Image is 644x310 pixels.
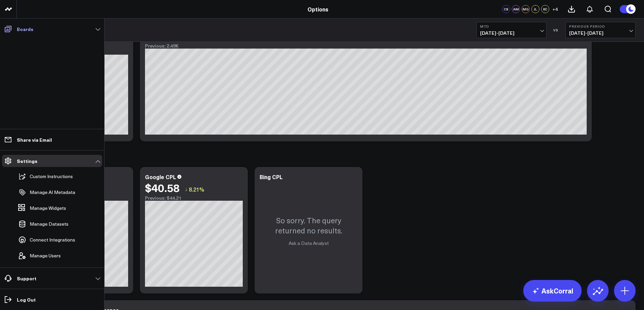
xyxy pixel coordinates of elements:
div: Google CPL [145,173,176,180]
div: JL [531,5,539,13]
p: Manage AI Metadata [30,190,75,195]
a: Ask a Data Analyst [289,240,329,246]
span: ↓ [185,185,187,194]
a: Log Out [2,293,102,306]
span: Connect Integrations [30,237,75,243]
p: Share via Email [17,137,52,142]
span: + 4 [552,7,558,11]
div: KC [541,5,549,13]
p: Support [17,276,36,281]
button: +4 [551,5,559,13]
div: MG [522,5,530,13]
div: Previous: 2.49K [145,43,587,49]
button: Custom Instructions [16,169,73,184]
b: Previous Period [569,24,632,28]
div: $40.58 [145,181,180,194]
button: Previous Period[DATE]-[DATE] [565,22,636,38]
a: Options [308,5,328,13]
div: Previous: $44.21 [145,195,243,201]
span: [DATE] - [DATE] [569,30,632,36]
div: AM [512,5,520,13]
a: Manage AI Metadata [16,185,82,200]
a: Connect Integrations [16,232,82,247]
span: Manage Users [30,253,61,258]
a: AskCorral [523,280,582,302]
div: VS [550,28,562,32]
a: Manage Widgets [16,201,82,216]
p: Custom Instructions [30,174,73,179]
span: [DATE] - [DATE] [480,30,543,36]
a: Manage Datasets [16,217,82,231]
div: CS [502,5,510,13]
button: MTD[DATE]-[DATE] [476,22,547,38]
span: 8.21% [189,186,204,193]
p: Log Out [17,297,36,302]
p: Boards [17,26,33,32]
p: Settings [17,158,37,164]
span: Manage Widgets [30,205,66,211]
b: MTD [480,24,543,28]
p: So sorry. The query returned no results. [261,215,356,235]
button: Manage Users [16,248,61,263]
div: Bing CPL [260,173,283,180]
span: Manage Datasets [30,221,68,227]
